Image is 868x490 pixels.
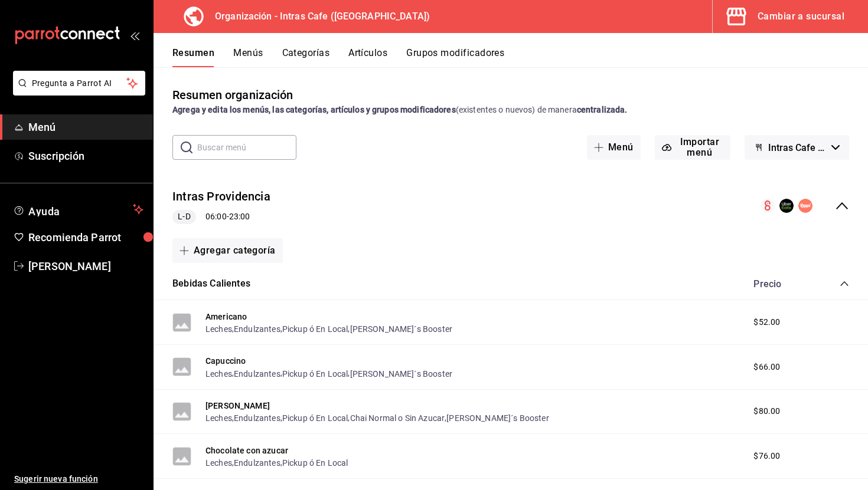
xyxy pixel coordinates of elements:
button: Pickup ó En Local [282,457,348,469]
button: Categorías [282,47,330,67]
button: Endulzantes [234,457,280,469]
button: Leches [205,323,232,335]
button: Pickup ó En Local [282,412,348,424]
input: Buscar menú [197,136,296,159]
button: open_drawer_menu [130,31,139,40]
span: Intras Cafe - Borrador [768,142,827,153]
span: $52.00 [753,316,780,328]
span: $76.00 [753,450,780,462]
button: Leches [205,412,232,424]
button: Menús [233,47,263,67]
div: (existentes o nuevos) de manera [172,104,849,116]
div: , , , , [205,412,549,424]
button: Endulzantes [234,323,280,335]
button: Americano [205,311,247,323]
span: L-D [173,211,195,223]
a: Pregunta a Parrot AI [8,85,145,98]
span: Sugerir nueva función [14,473,143,485]
button: Grupos modificadores [406,47,504,67]
button: Pregunta a Parrot AI [13,71,145,96]
button: Bebidas Calientes [172,277,250,291]
h3: Organización - Intras Cafe ([GEOGRAPHIC_DATA]) [205,9,430,24]
button: [PERSON_NAME]´s Booster [350,323,452,335]
button: Importar menú [655,135,730,160]
button: Pickup ó En Local [282,323,348,335]
button: Intras Providencia [172,188,270,205]
button: Chocolate con azucar [205,445,288,456]
button: Agregar categoría [172,238,283,263]
div: collapse-menu-row [154,179,868,234]
button: Chai Normal o Sin Azucar [350,412,445,424]
button: collapse-category-row [840,279,849,288]
span: Ayuda [28,202,128,216]
strong: Agrega y edita los menús, las categorías, artículos y grupos modificadores [172,105,456,114]
button: [PERSON_NAME] [205,400,270,412]
button: Endulzantes [234,412,280,424]
span: Recomienda Parrot [28,229,143,245]
div: Resumen organización [172,86,293,104]
div: 06:00 - 23:00 [172,210,270,224]
div: Cambiar a sucursal [758,8,844,25]
div: navigation tabs [172,47,868,67]
div: , , , [205,323,452,335]
button: Leches [205,368,232,380]
button: Capuccino [205,355,246,367]
button: [PERSON_NAME]´s Booster [350,368,452,380]
div: , , , [205,367,452,379]
button: Resumen [172,47,214,67]
button: [PERSON_NAME]´s Booster [446,412,549,424]
div: , , [205,456,348,469]
button: Endulzantes [234,368,280,380]
strong: centralizada. [577,105,628,114]
span: Menú [28,119,143,135]
button: Menú [587,135,641,160]
span: Pregunta a Parrot AI [32,77,127,90]
span: [PERSON_NAME] [28,258,143,274]
button: Pickup ó En Local [282,368,348,380]
button: Intras Cafe - Borrador [745,135,849,160]
span: $80.00 [753,405,780,417]
span: Suscripción [28,148,143,164]
span: $66.00 [753,361,780,373]
button: Artículos [348,47,387,67]
button: Leches [205,457,232,469]
div: Precio [742,278,817,290]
